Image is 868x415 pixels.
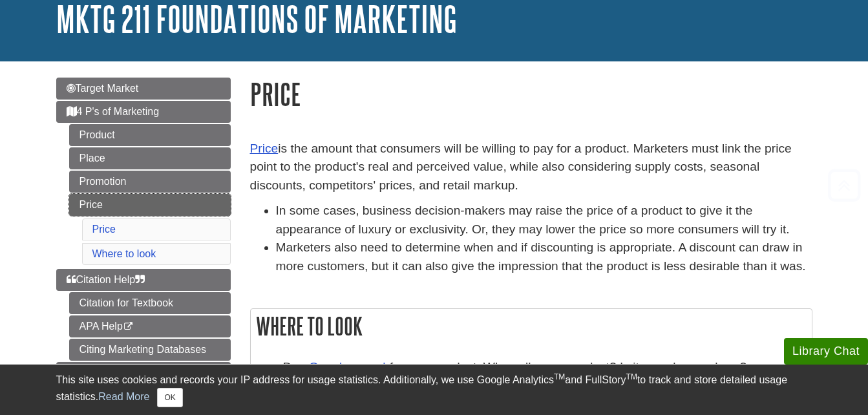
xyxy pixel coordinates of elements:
[69,147,231,169] a: Place
[69,194,231,216] a: Price
[69,339,231,361] a: Citing Marketing Databases
[56,78,231,100] a: Target Market
[69,171,231,193] a: Promotion
[276,239,812,276] li: Marketers also need to determine when and if discounting is appropriate. A discount can draw in m...
[250,142,279,155] a: Price
[69,292,231,314] a: Citation for Textbook
[56,101,231,123] a: 4 P's of Marketing
[56,362,231,384] a: Get Help
[250,140,812,195] p: is the amount that consumers will be willing to pay for a product. Marketers must link the price ...
[157,388,182,407] button: Close
[69,124,231,146] a: Product
[67,83,139,94] span: Target Market
[823,176,865,194] a: Back to Top
[283,358,805,377] li: Do a for your product. Who sells your product? Is it on sale anywhere?
[250,78,812,111] h1: Price
[92,224,116,235] a: Price
[69,315,231,337] a: APA Help
[251,309,812,343] h2: Where to look
[784,338,868,365] button: Library Chat
[67,274,145,285] span: Citation Help
[276,202,812,239] li: In some cases, business decision-makers may raise the price of a product to give it the appearanc...
[554,372,565,381] sup: TM
[98,391,149,402] a: Read More
[92,248,156,259] a: Where to look
[56,372,812,407] div: This site uses cookies and records your IP address for usage statistics. Additionally, we use Goo...
[56,269,231,291] a: Citation Help
[67,106,160,117] span: 4 P's of Marketing
[309,360,390,374] a: Google search
[123,323,134,331] i: This link opens in a new window
[626,372,637,381] sup: TM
